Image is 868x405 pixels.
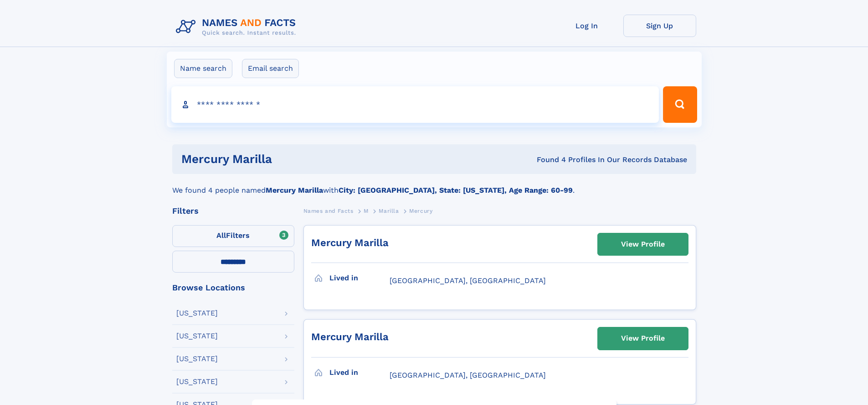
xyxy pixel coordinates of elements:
[181,153,405,165] h1: Mercury Marilla
[621,234,665,255] div: View Profile
[176,355,218,363] div: [US_STATE]
[663,86,697,123] button: Search Button
[172,284,294,292] div: Browse Locations
[176,378,218,385] div: [US_STATE]
[598,327,688,349] a: View Profile
[266,186,323,195] b: Mercury Marilla
[242,59,299,78] label: Email search
[172,207,294,215] div: Filters
[339,186,573,195] b: City: [GEOGRAPHIC_DATA], State: [US_STATE], Age Range: 60-99
[390,276,546,285] span: [GEOGRAPHIC_DATA], [GEOGRAPHIC_DATA]
[176,332,218,340] div: [US_STATE]
[172,174,696,196] div: We found 4 people named with .
[409,208,432,214] span: Mercury
[329,365,390,380] h3: Lived in
[171,86,659,123] input: search input
[311,237,389,248] a: Mercury Marilla
[550,15,623,37] a: Log In
[216,231,226,240] span: All
[176,310,218,317] div: [US_STATE]
[390,371,546,379] span: [GEOGRAPHIC_DATA], [GEOGRAPHIC_DATA]
[598,233,688,255] a: View Profile
[379,205,399,216] a: Marilla
[364,208,369,214] span: M
[174,59,232,78] label: Name search
[311,331,389,342] a: Mercury Marilla
[172,225,294,247] label: Filters
[172,15,303,39] img: Logo Names and Facts
[329,270,390,286] h3: Lived in
[364,205,369,216] a: M
[379,208,399,214] span: Marilla
[404,155,687,165] div: Found 4 Profiles In Our Records Database
[303,205,354,216] a: Names and Facts
[623,15,696,37] a: Sign Up
[621,328,665,349] div: View Profile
